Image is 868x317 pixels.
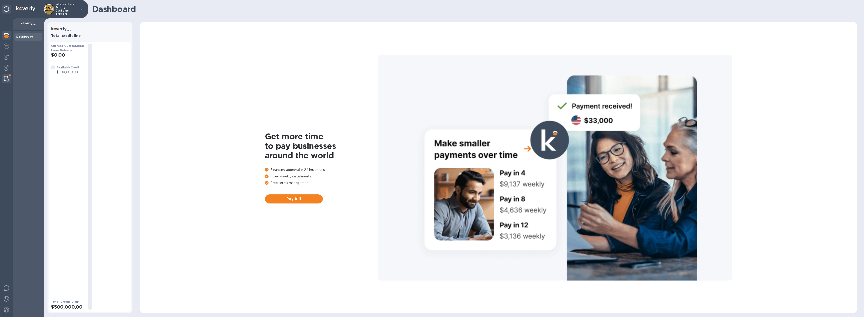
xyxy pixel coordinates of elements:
button: Pay bill [265,194,323,203]
b: Dashboard [16,35,33,38]
h1: Dashboard [92,4,855,14]
b: Current Outstanding Loan Balance [51,44,84,52]
p: Financing approval in 24 hrs or less. [265,167,378,172]
h1: Get more time to pay businesses around the world [265,132,378,160]
p: Free terms management. [265,181,378,185]
p: $500,000.00 [57,70,81,75]
b: Total Credit Limit [51,300,80,303]
img: Logo [16,6,35,11]
h2: $0.00 [51,52,85,58]
p: Fixed weekly installments. [265,174,378,179]
h3: Total credit line [51,34,129,38]
span: Pay bill [269,196,319,202]
div: Unpin categories [2,5,11,14]
b: Available Credit [57,66,81,69]
h2: $500,000.00 [51,304,85,310]
p: International Trinity Customs Brokers [55,3,78,15]
img: Foreign exchange [4,44,9,49]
